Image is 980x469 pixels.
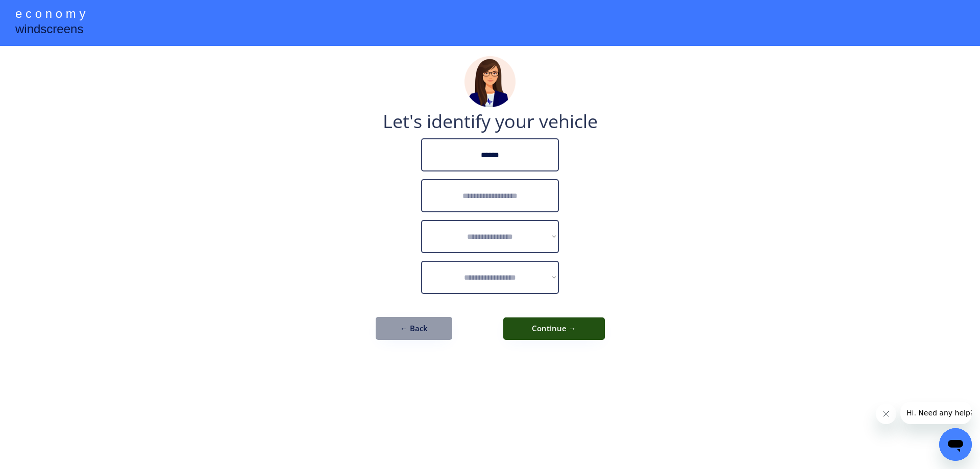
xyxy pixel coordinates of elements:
[6,7,73,15] span: Hi. Need any help?
[464,56,516,107] img: madeline.png
[376,317,452,340] button: ← Back
[383,112,598,131] div: Let's identify your vehicle
[900,402,972,424] iframe: Message from company
[939,428,972,461] iframe: Button to launch messaging window
[503,317,605,340] button: Continue →
[15,20,83,40] div: windscreens
[15,5,85,24] div: e c o n o m y
[876,404,896,424] iframe: Close message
